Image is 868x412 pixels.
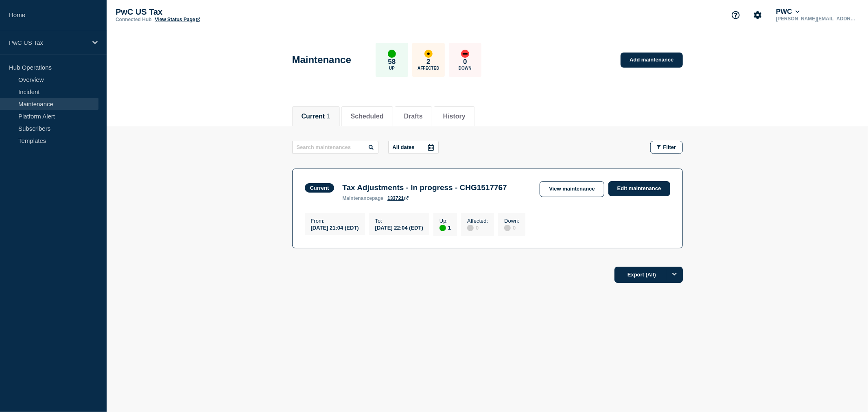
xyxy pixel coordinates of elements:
button: All dates [388,141,439,154]
p: Up [389,66,395,70]
p: Down [459,66,472,70]
div: 0 [504,224,519,231]
p: Up : [439,218,451,224]
a: 133721 [387,195,409,201]
p: Down : [504,218,519,224]
button: Drafts [404,113,423,120]
span: Filter [663,144,676,150]
p: To : [375,218,423,224]
div: up [388,50,396,58]
a: View maintenance [540,181,604,197]
button: Export (All) [614,267,683,283]
button: Options [667,267,683,283]
p: Affected [418,66,439,70]
button: Filter [650,141,683,154]
div: disabled [467,225,474,231]
button: Current 1 [302,113,330,120]
button: History [443,113,466,120]
h3: Tax Adjustments - In progress - CHG1517767 [342,183,507,192]
p: All dates [393,144,415,150]
button: PWC [774,8,801,16]
span: maintenance [342,195,372,201]
div: Current [310,185,329,191]
a: View Status Page [155,17,200,22]
input: Search maintenances [292,141,378,154]
h1: Maintenance [292,54,351,66]
div: [DATE] 22:04 (EDT) [375,224,423,231]
p: 58 [388,58,396,66]
p: PwC US Tax [116,7,278,17]
button: Support [727,7,744,24]
div: 1 [439,224,451,231]
p: Affected : [467,218,488,224]
div: up [439,225,446,231]
p: From : [311,218,359,224]
a: Edit maintenance [608,181,670,196]
p: [PERSON_NAME][EMAIL_ADDRESS][PERSON_NAME][DOMAIN_NAME] [774,16,859,22]
div: [DATE] 21:04 (EDT) [311,224,359,231]
span: 1 [327,113,330,120]
p: PwC US Tax [9,39,87,46]
div: 0 [467,224,488,231]
p: 0 [463,58,467,66]
button: Scheduled [351,113,384,120]
div: down [461,50,469,58]
p: 2 [426,58,430,66]
a: Add maintenance [621,53,682,68]
div: affected [424,50,433,58]
p: Connected Hub [116,17,152,22]
p: page [342,195,383,201]
button: Account settings [749,7,766,24]
div: disabled [504,225,511,231]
